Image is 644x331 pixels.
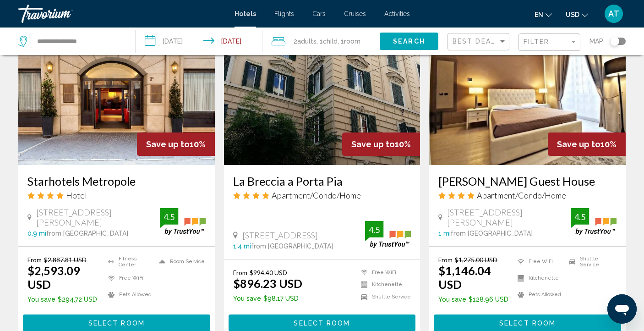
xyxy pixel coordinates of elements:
span: Map [589,35,603,48]
li: Kitchenette [356,281,411,289]
img: Hotel image [18,18,215,165]
li: Pets Allowed [513,289,565,301]
li: Free WiFi [104,272,154,284]
span: Best Deals [453,38,501,45]
span: Hotel [66,190,87,200]
span: Select Room [294,320,350,327]
span: Adults [297,38,317,45]
ins: $1,146.04 USD [438,264,491,291]
a: Activities [384,10,410,17]
p: $294.72 USD [27,296,104,303]
button: Check-in date: Sep 24, 2025 Check-out date: Sep 28, 2025 [136,28,262,55]
span: Select Room [499,320,556,327]
button: User Menu [602,4,626,23]
span: You save [27,296,55,303]
span: from [GEOGRAPHIC_DATA] [251,243,333,250]
a: Travorium [18,5,225,23]
img: Hotel image [429,18,626,165]
span: , 1 [338,35,360,48]
span: 1.4 mi [233,243,251,250]
span: Save up to [557,139,600,149]
span: You save [438,296,466,303]
iframe: Кнопка запуска окна обмена сообщениями [607,294,637,324]
span: Apartment/Condo/Home [272,190,361,200]
img: trustyou-badge.svg [160,208,206,235]
li: Pets Allowed [104,289,154,301]
button: Toggle map [603,37,626,45]
li: Free WiFi [513,256,565,268]
span: AT [608,9,619,18]
div: 10% [548,132,626,156]
span: Filter [524,38,550,45]
span: Child [323,38,338,45]
del: $1,275.00 USD [455,256,497,264]
span: From [233,269,247,276]
button: Filter [518,33,580,52]
div: 4 star Apartment [233,190,411,200]
span: Save up to [351,139,395,149]
img: trustyou-badge.svg [571,208,617,235]
span: 2 [294,35,317,48]
button: Change currency [566,8,588,21]
span: From [438,256,453,264]
span: Apartment/Condo/Home [477,190,566,200]
button: Search [380,33,438,50]
button: Change language [535,8,552,21]
span: , 1 [317,35,338,48]
span: en [535,11,543,18]
li: Free WiFi [356,269,411,276]
span: from [GEOGRAPHIC_DATA] [46,230,128,237]
mat-select: Sort by [453,38,507,46]
a: Hotels [235,10,256,17]
button: Travelers: 2 adults, 1 child [262,28,380,55]
div: 4.5 [160,211,178,222]
span: [STREET_ADDRESS][PERSON_NAME] [36,207,160,227]
a: Flights [274,10,294,17]
p: $128.96 USD [438,296,513,303]
img: trustyou-badge.svg [365,221,411,248]
span: 0.9 mi [27,230,46,237]
div: 10% [342,132,420,156]
span: 1 mi [438,230,451,237]
a: Starhotels Metropole [27,174,206,188]
a: Cars [312,10,326,17]
del: $2,887.81 USD [44,256,87,264]
del: $994.40 USD [250,269,287,276]
span: [STREET_ADDRESS] [242,230,318,240]
div: 4 star Apartment [438,190,617,200]
a: Select Room [229,317,416,327]
a: La Breccia a Porta Pia [233,174,411,188]
li: Fitness Center [104,256,154,268]
img: Hotel image [224,18,420,165]
span: Room [344,38,360,45]
span: from [GEOGRAPHIC_DATA] [451,230,533,237]
span: You save [233,295,261,302]
div: 4.5 [365,224,383,235]
li: Shuttle Service [565,256,617,268]
a: Select Room [23,317,210,327]
span: Select Room [88,320,145,327]
ins: $896.23 USD [233,276,302,290]
div: 4.5 [571,211,589,222]
li: Shuttle Service [356,293,411,301]
li: Room Service [154,256,205,268]
a: [PERSON_NAME] Guest House [438,174,617,188]
span: [STREET_ADDRESS][PERSON_NAME] [447,207,571,227]
div: 4 star Hotel [27,190,206,200]
a: Select Room [434,317,621,327]
span: Search [393,38,425,45]
li: Kitchenette [513,272,565,284]
a: Cruises [344,10,366,17]
span: USD [566,11,579,18]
